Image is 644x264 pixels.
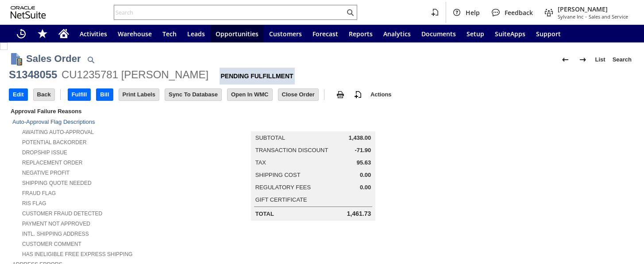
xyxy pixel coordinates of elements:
[367,91,395,98] a: Actions
[349,30,373,38] span: Reports
[80,30,107,38] span: Activities
[558,13,583,20] span: Sylvane Inc
[22,200,46,207] a: RIS flag
[531,25,566,42] a: Support
[335,89,346,100] img: print.svg
[505,8,533,17] span: Feedback
[592,53,609,67] a: List
[34,89,54,100] input: Back
[558,5,628,13] span: [PERSON_NAME]
[114,7,345,18] input: Search
[357,159,371,166] span: 95.63
[22,129,94,135] a: Awaiting Auto-Approval
[255,159,266,166] a: Tax
[22,251,132,257] a: Has Ineligible Free Express Shipping
[255,172,301,178] a: Shipping Cost
[255,196,307,203] a: Gift Certificate
[255,147,328,153] a: Transaction Discount
[11,25,32,42] a: Recent Records
[578,54,588,65] img: Next
[466,8,480,17] span: Help
[589,13,628,20] span: Sales and Service
[11,6,46,19] svg: logo
[345,7,355,18] svg: Search
[210,25,264,42] a: Opportunities
[255,134,285,141] a: Subtotal
[22,160,82,166] a: Replacement Order
[9,106,211,116] div: Approval Failure Reasons
[269,30,302,38] span: Customers
[353,89,363,100] img: add-record.svg
[264,25,307,42] a: Customers
[22,221,90,227] a: Payment not approved
[96,89,112,100] input: Bill
[22,170,69,176] a: Negative Profit
[490,25,531,42] a: SuiteApps
[162,30,177,38] span: Tech
[536,30,561,38] span: Support
[461,25,490,42] a: Setup
[383,30,411,38] span: Analytics
[22,149,67,156] a: Dropship Issue
[22,190,56,196] a: Fraud Flag
[278,89,318,100] input: Close Order
[347,210,371,218] span: 1,461.73
[355,147,371,154] span: -71.90
[22,180,92,186] a: Shipping Quote Needed
[349,134,371,142] span: 1,438.00
[343,25,378,42] a: Reports
[609,53,635,67] a: Search
[495,30,525,38] span: SuiteApps
[228,89,272,100] input: Open In WMC
[9,68,57,82] div: S1348055
[9,89,27,100] input: Edit
[307,25,343,42] a: Forecast
[182,25,210,42] a: Leads
[312,30,338,38] span: Forecast
[255,184,311,191] a: Regulatory Fees
[187,30,205,38] span: Leads
[118,30,152,38] span: Warehouse
[378,25,416,42] a: Analytics
[32,25,53,42] div: Shortcuts
[16,28,27,39] svg: Recent Records
[53,25,74,42] a: Home
[165,89,221,100] input: Sync To Database
[37,28,48,39] svg: Shortcuts
[62,68,208,82] div: CU1235781 [PERSON_NAME]
[58,28,69,39] svg: Home
[22,241,81,247] a: Customer Comment
[12,119,95,125] a: Auto-Approval Flag Descriptions
[251,117,376,131] caption: Summary
[585,13,587,20] span: -
[360,172,371,179] span: 0.00
[421,30,456,38] span: Documents
[112,25,157,42] a: Warehouse
[22,210,102,217] a: Customer Fraud Detected
[416,25,461,42] a: Documents
[68,89,91,100] input: Fulfill
[220,68,295,84] div: Pending Fulfillment
[216,30,258,38] span: Opportunities
[85,54,96,65] img: Quick Find
[360,184,371,191] span: 0.00
[22,231,89,237] a: Intl. Shipping Address
[157,25,182,42] a: Tech
[560,54,571,65] img: Previous
[74,25,112,42] a: Activities
[255,210,274,217] a: Total
[26,51,81,66] h1: Sales Order
[119,89,159,100] input: Print Labels
[22,139,87,145] a: Potential Backorder
[467,30,484,38] span: Setup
